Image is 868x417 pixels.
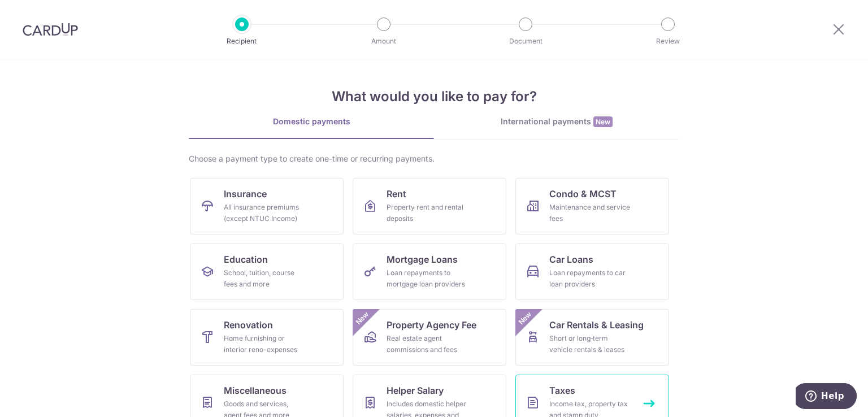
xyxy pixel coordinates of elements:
[796,383,857,411] iframe: Opens a widget where you can find more information
[515,244,669,300] a: Car LoansLoan repayments to car loan providers
[189,116,434,127] div: Domestic payments
[484,36,567,47] p: Document
[387,267,468,290] div: Loan repayments to mortgage loan providers
[224,187,267,201] span: Insurance
[224,267,305,290] div: School, tuition, course fees and more
[549,202,631,224] div: Maintenance and service fees
[387,253,458,266] span: Mortgage Loans
[353,309,372,328] span: New
[626,36,710,47] p: Review
[549,267,631,290] div: Loan repayments to car loan providers
[387,384,444,397] span: Helper Salary
[200,36,284,47] p: Recipient
[224,253,268,266] span: Education
[23,23,78,36] img: CardUp
[549,187,617,201] span: Condo & MCST
[224,202,305,224] div: All insurance premiums (except NTUC Income)
[189,153,679,164] div: Choose a payment type to create one-time or recurring payments.
[190,178,344,234] a: InsuranceAll insurance premiums (except NTUC Income)
[342,36,426,47] p: Amount
[25,8,49,18] span: Help
[434,116,679,128] div: International payments
[224,333,305,355] div: Home furnishing or interior reno-expenses
[189,86,679,107] h4: What would you like to pay for?
[549,318,644,332] span: Car Rentals & Leasing
[387,202,468,224] div: Property rent and rental deposits
[549,384,575,397] span: Taxes
[353,244,506,300] a: Mortgage LoansLoan repayments to mortgage loan providers
[515,309,669,366] a: Car Rentals & LeasingShort or long‑term vehicle rentals & leasesNew
[387,318,476,332] span: Property Agency Fee
[224,384,287,397] span: Miscellaneous
[549,253,593,266] span: Car Loans
[224,318,273,332] span: Renovation
[190,244,344,300] a: EducationSchool, tuition, course fees and more
[387,333,468,355] div: Real estate agent commissions and fees
[353,178,506,234] a: RentProperty rent and rental deposits
[387,187,406,201] span: Rent
[190,309,344,366] a: RenovationHome furnishing or interior reno-expenses
[516,309,535,328] span: New
[549,333,631,355] div: Short or long‑term vehicle rentals & leases
[353,309,506,366] a: Property Agency FeeReal estate agent commissions and feesNew
[593,116,613,127] span: New
[515,178,669,234] a: Condo & MCSTMaintenance and service fees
